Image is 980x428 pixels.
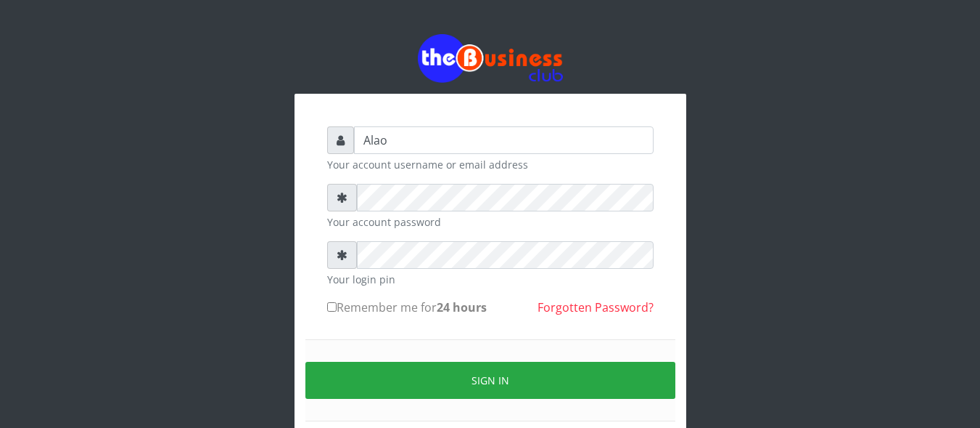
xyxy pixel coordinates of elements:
[437,299,487,315] b: 24 hours
[327,302,337,312] input: Remember me for24 hours
[354,126,654,154] input: Username or email address
[327,157,654,172] small: Your account username or email address
[305,362,675,399] button: Sign in
[327,299,487,316] label: Remember me for
[327,214,654,230] small: Your account password
[327,272,654,287] small: Your login pin
[538,299,654,315] a: Forgotten Password?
